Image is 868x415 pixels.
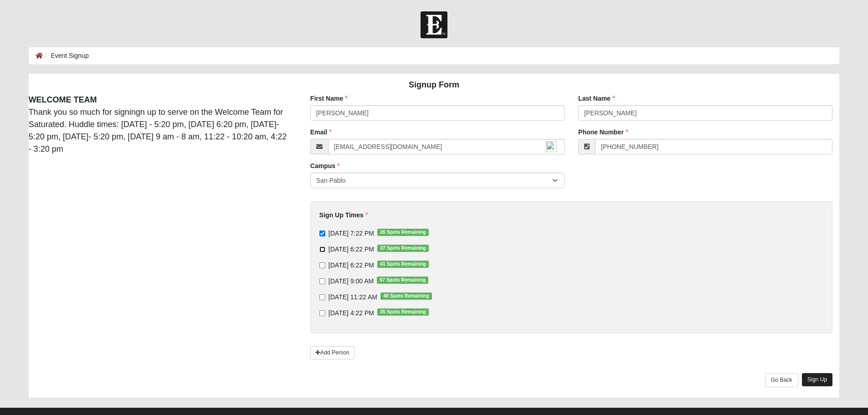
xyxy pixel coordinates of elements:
input: [DATE] 7:22 PM26 Spots Remaining [319,231,325,236]
input: [DATE] 6:22 PM37 Spots Remaining [319,246,325,252]
span: [DATE] 9:00 AM [329,277,374,285]
h4: Signup Form [29,80,840,90]
a: Add Person [310,346,354,359]
strong: WELCOME TEAM [29,95,97,104]
span: 37 Spots Remaining [377,245,429,252]
label: Last Name [578,94,615,103]
label: Email [310,128,332,137]
span: 35 Spots Remaining [377,308,429,316]
span: [DATE] 6:22 PM [329,261,374,269]
span: [DATE] 6:22 PM [329,246,374,253]
label: Campus [310,161,340,170]
div: Thank you so much for signingn up to serve on the Welcome Team for Saturated. Huddle times: [DATE... [22,94,297,155]
span: [DATE] 4:22 PM [329,309,374,317]
span: [DATE] 7:22 PM [329,230,374,237]
img: Church of Eleven22 Logo [421,11,447,38]
span: 48 Spots Remaining [380,292,432,300]
img: npw-badge-icon-locked.svg [546,141,557,152]
label: Phone Number [578,128,628,137]
input: [DATE] 11:22 AM48 Spots Remaining [319,294,325,300]
span: 26 Spots Remaining [377,229,429,236]
span: [DATE] 11:22 AM [329,293,377,301]
a: Sign Up [802,373,833,386]
li: Event Signup [43,51,89,61]
input: [DATE] 4:22 PM35 Spots Remaining [319,310,325,316]
label: First Name [310,94,348,103]
input: [DATE] 9:00 AM57 Spots Remaining [319,278,325,284]
span: 57 Spots Remaining [377,277,428,284]
span: 41 Spots Remaining [377,261,429,268]
label: Sign Up Times [319,210,368,220]
a: Go Back [765,373,798,387]
input: [DATE] 6:22 PM41 Spots Remaining [319,262,325,268]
